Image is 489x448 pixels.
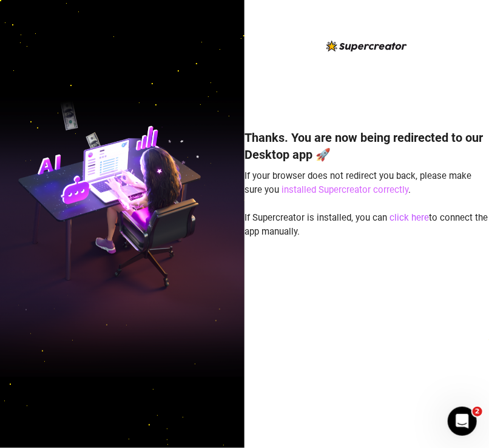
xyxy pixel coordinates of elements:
iframe: Intercom live chat [448,407,477,436]
a: click here [390,212,429,223]
h4: Thanks. You are now being redirected to our Desktop app 🚀 [244,129,489,163]
span: If Supercreator is installed, you can to connect the app manually. [244,212,488,238]
span: If your browser does not redirect you back, please make sure you . [244,170,471,196]
img: logo-BBDzfeDw.svg [326,41,407,52]
span: 2 [473,407,482,416]
a: installed Supercreator correctly [282,184,408,195]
